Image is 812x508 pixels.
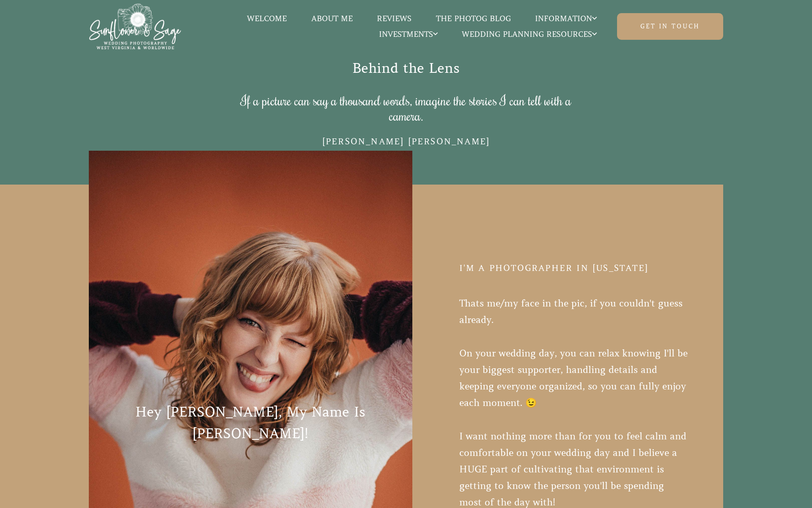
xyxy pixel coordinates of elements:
img: Sunflower & Sage Wedding Photography [89,3,182,50]
a: Information [523,13,609,24]
span: Wedding Planning Resources [462,30,597,39]
a: About Me [299,13,365,24]
span: Information [535,14,597,23]
a: Get in touch [617,13,723,39]
a: The Photog Blog [424,13,523,24]
a: Wedding Planning Resources [450,29,609,40]
a: Investments [367,29,450,40]
span: Investments [379,30,438,39]
h2: Hey [PERSON_NAME], My Name Is [PERSON_NAME]! [134,401,368,444]
h3: If a picture can say a thousand words, imagine the stories I can tell with a camera. [233,93,579,123]
h2: Behind the Lens [89,58,723,79]
h4: I'm A Photographer in [US_STATE] [459,263,688,274]
a: Reviews [365,13,424,24]
span: Get in touch [640,22,700,30]
a: Welcome [235,13,299,24]
h4: [PERSON_NAME] [PERSON_NAME] [274,136,538,148]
